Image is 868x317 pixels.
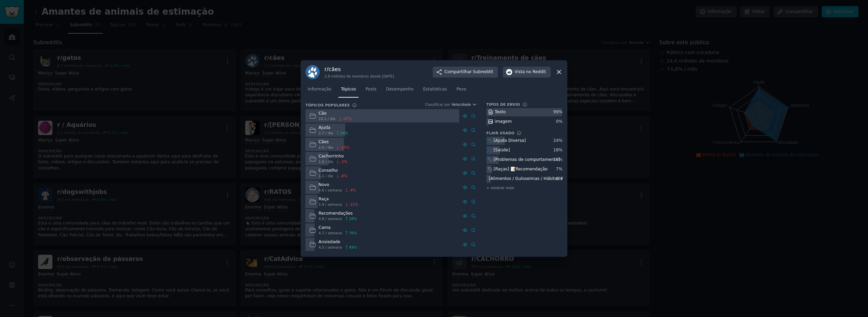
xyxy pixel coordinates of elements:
span: 1,6 / dia [319,159,333,164]
font: 16 [553,157,559,162]
button: CompartilharSubreddit [433,67,498,78]
a: Estatísticas [421,84,449,98]
span: + mostrar mais [486,185,514,190]
font: -2 [340,160,344,164]
div: % [556,176,563,182]
div: [Problemas de comportamento] [494,157,560,163]
span: no Reddit [526,69,546,75]
span: % [340,145,349,150]
font: 24 [553,138,559,143]
div: [Alimentos / Guloseimas / Hábitos Alimentares] [489,176,587,182]
div: % [553,138,563,144]
span: 2,7 / dia [319,131,333,135]
font: 99 [553,110,559,114]
div: Conselho [319,168,347,174]
span: Informação [308,86,331,93]
font: -47 [343,117,348,121]
div: Cão [319,111,352,117]
font: 49 [349,245,353,249]
font: 0 [556,119,559,124]
a: Povo [454,84,469,98]
div: 2,8 milhões de membros desde [DATE] [324,74,394,79]
font: -4 [349,188,352,192]
font: 24 [340,131,345,135]
h3: Flair Usado [486,131,514,135]
font: 76 [349,231,353,235]
button: Velocidade [451,102,477,107]
div: % [556,166,563,172]
span: % [343,116,352,121]
font: 6 [556,176,559,181]
span: Subreddit [473,69,493,75]
div: Ansiedade [319,239,357,245]
font: Vista [515,69,525,75]
font: 28 [349,217,353,221]
div: Raça [319,196,358,202]
div: [Saúde] [494,147,510,153]
span: % [340,173,347,178]
span: % [349,202,358,207]
span: Posts [366,86,377,93]
span: % [340,131,348,135]
span: 2,6 / dia [319,145,333,150]
font: Compartilhar [445,69,472,75]
div: [Ajuda Diversa] [494,138,526,144]
span: % [340,159,347,164]
span: % [349,245,357,250]
div: [Raças] 📝Recomendação [494,166,548,172]
span: 4,5 / semana [319,245,342,250]
div: Recomendações [319,211,357,217]
font: 7 [556,167,559,171]
font: -21 [349,202,355,206]
div: Texto [495,109,506,115]
div: % [553,109,563,115]
div: % [553,147,563,153]
h3: Tipos de envio [486,102,520,107]
div: Classificar por [425,102,450,107]
span: 1,1 / dia [319,173,333,178]
div: Cama [319,225,357,231]
button: Vistano Reddit [503,67,551,78]
div: imagem [495,119,512,125]
span: Velocidade [451,102,471,107]
div: Cachorrinho [319,153,347,160]
font: 18 [553,148,559,152]
div: Cães [319,139,350,145]
a: Posts [363,84,379,98]
span: Povo [456,86,466,93]
span: Desempenho [386,86,414,93]
span: % [349,231,357,235]
div: % [556,119,563,125]
div: % [553,157,563,163]
span: 5.9 / semana [319,202,342,207]
span: 10,1 / dia [319,116,336,121]
a: Tópicos [338,84,358,98]
span: 4.8 / semana [319,216,342,221]
span: % [349,216,357,221]
font: -8 [340,174,344,178]
span: % [349,188,356,193]
a: Desempenho [384,84,416,98]
span: 4.7 / semana [319,231,342,235]
font: -25 [340,145,346,149]
span: Estatísticas [423,86,447,93]
span: Tópicos [341,86,356,93]
img: Cães [305,65,320,79]
div: Novo [319,182,356,188]
h3: r/cães [324,66,394,73]
div: Ajuda [319,125,348,131]
a: Informação [305,84,334,98]
span: 6.6 / semana [319,188,342,193]
h3: Tópicos populares [305,103,350,107]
